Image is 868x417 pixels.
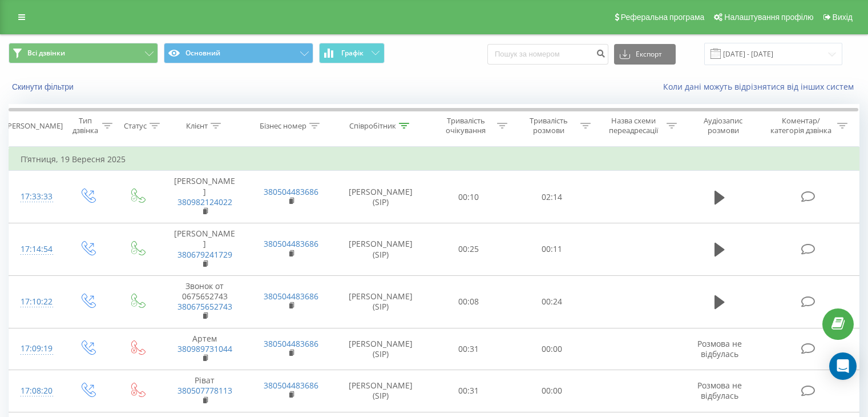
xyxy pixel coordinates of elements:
[510,370,593,412] td: 00:00
[510,328,593,370] td: 00:00
[177,343,232,354] a: 380989731044
[124,121,147,131] div: Статус
[21,338,51,360] div: 17:09:19
[164,43,313,63] button: Основний
[72,116,99,135] div: Тип дзвінка
[186,121,208,131] div: Клієнт
[604,116,664,135] div: Назва схеми переадресації
[334,223,427,276] td: [PERSON_NAME] (SIP)
[264,186,318,197] a: 380504483686
[9,148,859,171] td: П’ятниця, 19 Вересня 2025
[21,291,51,313] div: 17:10:22
[162,328,248,370] td: Артем
[177,385,232,396] a: 380507778113
[334,370,427,412] td: [PERSON_NAME] (SIP)
[264,238,318,249] a: 380504483686
[5,121,63,131] div: [PERSON_NAME]
[724,13,813,22] span: Налаштування профілю
[9,82,79,92] button: Скинути фільтри
[614,44,676,65] button: Експорт
[177,301,232,312] a: 380675652743
[427,370,510,412] td: 00:31
[829,352,857,380] div: Open Intercom Messenger
[334,328,427,370] td: [PERSON_NAME] (SIP)
[21,186,51,208] div: 17:33:33
[264,338,318,349] a: 380504483686
[341,49,364,57] span: Графік
[510,171,593,223] td: 02:14
[260,121,306,131] div: Бізнес номер
[487,44,608,65] input: Пошук за номером
[177,249,232,260] a: 380679241729
[438,116,495,135] div: Тривалість очікування
[319,43,385,63] button: Графік
[334,275,427,328] td: [PERSON_NAME] (SIP)
[510,275,593,328] td: 00:24
[768,116,834,135] div: Коментар/категорія дзвінка
[162,171,248,223] td: [PERSON_NAME]
[427,328,510,370] td: 00:31
[27,49,65,58] span: Всі дзвінки
[264,291,318,302] a: 380504483686
[177,197,232,207] a: 380982124022
[21,380,51,402] div: 17:08:20
[697,380,742,401] span: Розмова не відбулась
[334,171,427,223] td: [PERSON_NAME] (SIP)
[349,121,396,131] div: Співробітник
[162,370,248,412] td: Ріват
[264,380,318,391] a: 380504483686
[833,13,853,22] span: Вихід
[9,43,158,63] button: Всі дзвінки
[21,238,51,260] div: 17:14:54
[427,171,510,223] td: 00:10
[162,275,248,328] td: Звонок от 0675652743
[427,275,510,328] td: 00:08
[663,81,859,92] a: Коли дані можуть відрізнятися вiд інших систем
[427,223,510,276] td: 00:25
[697,338,742,359] span: Розмова не відбулась
[162,223,248,276] td: [PERSON_NAME]
[621,13,705,22] span: Реферальна програма
[690,116,757,135] div: Аудіозапис розмови
[510,223,593,276] td: 00:11
[520,116,578,135] div: Тривалість розмови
